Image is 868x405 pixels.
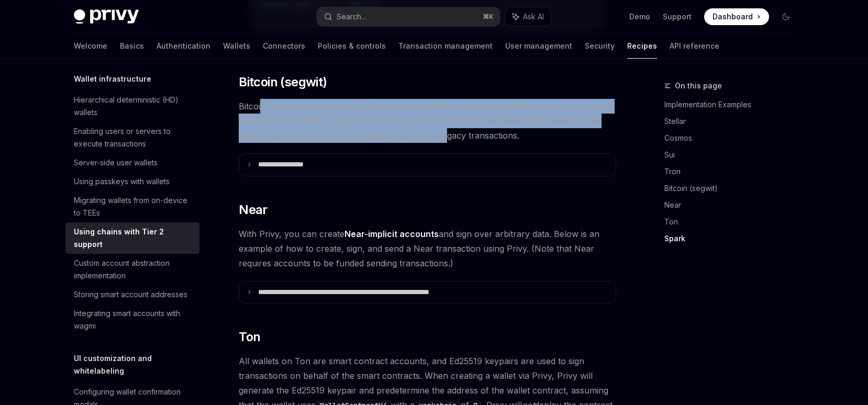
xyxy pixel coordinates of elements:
div: Using passkeys with wallets [74,175,170,188]
a: Dashboard [704,8,769,25]
a: Near [664,197,803,213]
div: Using chains with Tier 2 support [74,226,193,251]
a: Wallets [223,33,250,59]
a: Support [663,12,692,22]
a: Transaction management [398,33,493,59]
a: Authentication [157,33,210,59]
span: With Privy, you can create and sign over arbitrary data. Below is an example of how to create, si... [239,227,616,271]
a: Basics [120,33,144,59]
div: Hierarchical deterministic (HD) wallets [74,94,193,119]
img: dark logo [74,9,139,24]
a: Storing smart account addresses [65,285,199,304]
button: Search...⌘K [317,7,500,26]
a: Cosmos [664,130,803,147]
a: Spark [664,230,803,247]
div: Storing smart account addresses [74,288,187,301]
a: Hierarchical deterministic (HD) wallets [65,91,199,122]
a: Welcome [74,33,107,59]
span: ⌘ K [483,13,494,21]
div: Migrating wallets from on-device to TEEs [74,194,193,219]
a: Near-implicit accounts [344,229,439,240]
a: Bitcoin (segwit) [664,180,803,197]
a: Integrating smart accounts with wagmi [65,304,199,335]
a: Sui [664,147,803,163]
span: Bitcoin (segwit) [239,74,327,91]
span: On this page [675,80,722,92]
div: Custom account abstraction implementation [74,257,193,282]
button: Toggle dark mode [777,8,794,25]
h5: UI customization and whitelabeling [74,352,199,377]
span: Ask AI [523,12,544,22]
a: Connectors [263,33,305,59]
a: Tron [664,163,803,180]
a: Demo [629,12,650,22]
a: Enabling users or servers to execute transactions [65,122,199,153]
span: Near [239,201,268,218]
a: Security [585,33,615,59]
div: Enabling users or servers to execute transactions [74,125,193,150]
span: Dashboard [713,12,753,22]
a: Using passkeys with wallets [65,172,199,191]
a: Migrating wallets from on-device to TEEs [65,191,199,222]
button: Ask AI [505,7,551,26]
div: Server-side user wallets [74,156,158,169]
a: API reference [670,33,719,59]
div: Search... [337,10,366,23]
a: User management [505,33,572,59]
a: Policies & controls [318,33,386,59]
span: Bitcoin (segwit) supports the ECDSA signing algorithm using the secp256k1 curve. Use Privy’s raw ... [239,99,616,143]
a: Stellar [664,113,803,130]
span: Ton [239,329,260,345]
a: Custom account abstraction implementation [65,254,199,285]
div: Integrating smart accounts with wagmi [74,307,193,332]
a: Implementation Examples [664,96,803,113]
a: Server-side user wallets [65,153,199,172]
a: Ton [664,213,803,230]
a: Using chains with Tier 2 support [65,222,199,254]
a: Recipes [627,33,657,59]
h5: Wallet infrastructure [74,73,151,85]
